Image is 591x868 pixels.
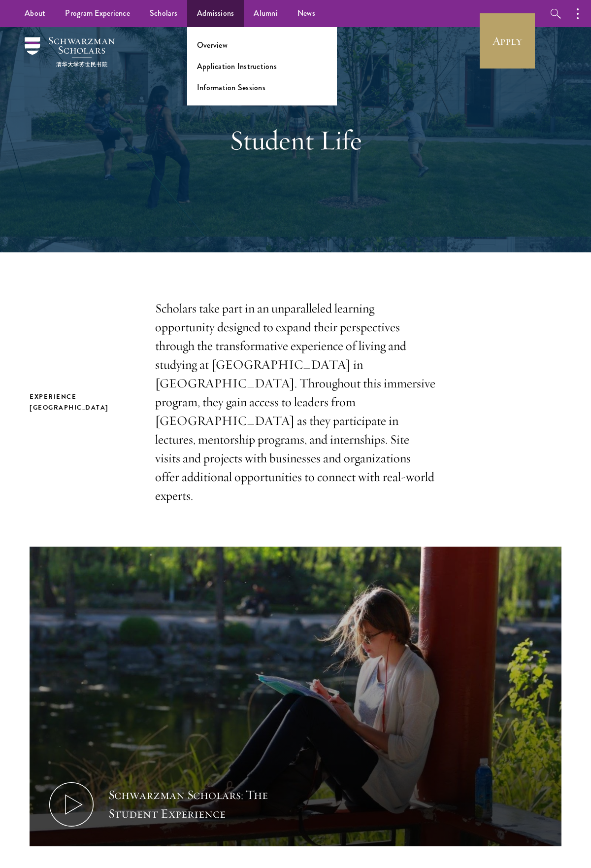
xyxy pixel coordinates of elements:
h2: Experience [GEOGRAPHIC_DATA] [30,391,135,413]
div: Schwarzman Scholars: The Student Experience [108,786,291,823]
img: Schwarzman Scholars [25,37,115,67]
a: Overview [197,39,228,51]
h1: Student Life [126,123,465,157]
a: Application Instructions [197,61,277,72]
a: Information Sessions [197,82,265,93]
p: Scholars take part in an unparalleled learning opportunity designed to expand their perspectives ... [155,299,436,505]
button: Schwarzman Scholars: The Student Experience [30,547,561,846]
a: Apply [480,13,535,69]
